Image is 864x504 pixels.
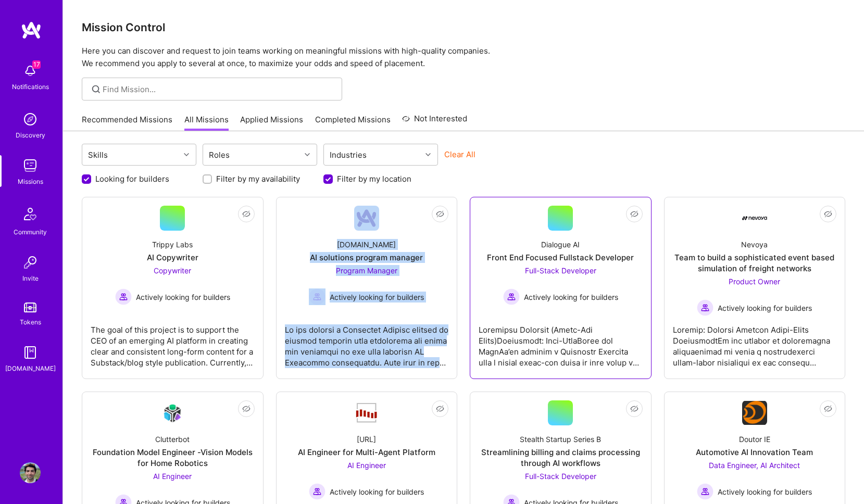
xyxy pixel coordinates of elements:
span: Full-Stack Developer [525,266,596,275]
div: Industries [327,147,369,162]
div: Loremip: Dolorsi Ametcon Adipi-Elits DoeiusmodtEm inc utlabor et doloremagna aliquaenimad mi veni... [673,316,837,368]
a: Company Logo[DOMAIN_NAME]AI solutions program managerProgram Manager Actively looking for builder... [285,206,449,370]
span: Actively looking for builders [524,292,618,303]
div: The goal of this project is to support the CEO of an emerging AI platform in creating clear and c... [91,316,255,368]
i: icon Chevron [425,152,431,157]
div: Clutterbot [155,434,190,445]
div: Loremipsu Dolorsit (Ametc-Adi Elits)Doeiusmodt: Inci-UtlaBoree dol MagnAa’en adminim v Quisnostr ... [479,316,643,368]
div: Invite [22,273,39,284]
i: icon EyeClosed [630,210,638,218]
i: icon EyeClosed [242,210,251,218]
a: All Missions [184,114,229,131]
h3: Mission Control [82,21,845,34]
i: icon EyeClosed [630,405,638,413]
a: Company LogoNevoyaTeam to build a sophisticated event based simulation of freight networksProduct... [673,206,837,370]
div: Tokens [20,317,41,327]
i: icon EyeClosed [824,210,832,218]
i: icon EyeClosed [436,405,444,413]
div: Automotive AI Innovation Team [696,447,813,458]
div: [URL] [357,434,376,445]
span: Copywriter [154,266,191,275]
a: Completed Missions [315,114,391,131]
div: Notifications [12,81,49,92]
i: icon EyeClosed [824,405,832,413]
span: Product Owner [729,277,780,286]
img: Actively looking for builders [697,483,713,500]
img: teamwork [20,155,41,176]
div: Roles [206,147,232,162]
i: icon EyeClosed [436,210,444,218]
span: Full-Stack Developer [525,472,596,481]
p: Here you can discover and request to join teams working on meaningful missions with high-quality ... [82,45,845,70]
a: Recommended Missions [82,114,172,131]
div: AI solutions program manager [310,252,423,263]
a: Dialogue AIFront End Focused Fullstack DeveloperFull-Stack Developer Actively looking for builder... [479,206,643,370]
div: Stealth Startup Series B [520,434,601,445]
label: Looking for builders [95,173,169,184]
img: Company Logo [742,401,767,425]
i: icon SearchGrey [90,83,102,95]
img: Company Logo [354,206,379,231]
div: Missions [18,176,43,187]
img: Company Logo [354,402,379,424]
img: Actively looking for builders [309,483,325,500]
a: Trippy LabsAI CopywriterCopywriter Actively looking for buildersActively looking for buildersThe ... [91,206,255,370]
i: icon EyeClosed [242,405,251,413]
div: Foundation Model Engineer -Vision Models for Home Robotics [91,447,255,469]
div: [DOMAIN_NAME] [337,239,396,250]
a: User Avatar [17,462,43,483]
div: Doutor IE [739,434,770,445]
img: Actively looking for builders [309,288,325,305]
img: Company Logo [742,216,767,220]
span: 17 [32,60,41,69]
button: Clear All [444,149,475,160]
div: Streamlining billing and claims processing through AI workflows [479,447,643,469]
img: Company Logo [160,401,185,425]
span: Actively looking for builders [330,292,424,303]
span: Actively looking for builders [718,486,812,497]
a: Not Interested [402,112,467,131]
i: icon Chevron [184,152,189,157]
img: Invite [20,252,41,273]
div: Front End Focused Fullstack Developer [487,252,634,263]
div: AI Engineer for Multi-Agent Platform [298,447,435,458]
div: Team to build a sophisticated event based simulation of freight networks [673,252,837,274]
span: AI Engineer [347,461,386,470]
img: Community [18,201,43,226]
span: Actively looking for builders [718,303,812,313]
label: Filter by my location [337,173,411,184]
a: Applied Missions [240,114,303,131]
div: Nevoya [741,239,768,250]
img: Actively looking for builders [115,288,132,305]
img: tokens [24,303,36,312]
img: Actively looking for builders [503,288,520,305]
div: Community [14,226,47,237]
div: Trippy Labs [152,239,193,250]
i: icon Chevron [305,152,310,157]
div: Dialogue AI [541,239,580,250]
div: Discovery [16,130,45,141]
div: Lo ips dolorsi a Consectet Adipisc elitsed do eiusmod temporin utla etdolorema ali enima min veni... [285,316,449,368]
span: AI Engineer [153,472,192,481]
img: Actively looking for builders [697,299,713,316]
img: discovery [20,109,41,130]
span: Data Engineer, AI Architect [709,461,800,470]
div: AI Copywriter [147,252,198,263]
span: Actively looking for builders [136,292,230,303]
div: [DOMAIN_NAME] [5,363,56,374]
div: Skills [85,147,110,162]
img: bell [20,60,41,81]
img: logo [21,21,42,40]
span: Actively looking for builders [330,486,424,497]
span: Program Manager [336,266,397,275]
img: User Avatar [20,462,41,483]
img: guide book [20,342,41,363]
label: Filter by my availability [216,173,300,184]
input: Find Mission... [103,84,334,95]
